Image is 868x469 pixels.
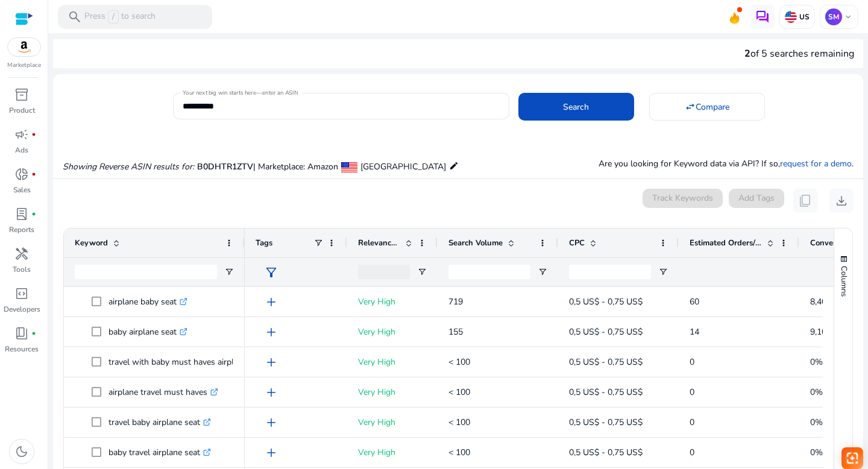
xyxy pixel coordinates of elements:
span: 0% [810,417,823,428]
p: Very High [358,440,427,465]
p: Very High [358,410,427,435]
span: < 100 [448,417,470,428]
span: add [264,355,278,370]
p: travel baby airplane seat [108,410,211,435]
span: Search [563,101,589,113]
span: handyman [14,247,29,261]
div: of 5 searches remaining [744,46,854,61]
span: dark_mode [14,444,29,459]
span: / [108,10,119,24]
input: CPC Filter Input [569,265,651,279]
input: Search Volume Filter Input [448,265,530,279]
p: Developers [4,304,40,315]
span: keyboard_arrow_down [843,12,853,22]
p: airplane travel must haves [108,380,218,404]
span: 2 [744,47,750,60]
span: lab_profile [14,207,29,221]
p: Resources [5,344,39,354]
span: Columns [838,266,849,297]
p: SM [825,8,842,25]
p: Sales [13,184,31,195]
span: 0% [810,386,823,398]
span: fiber_manual_record [31,132,36,137]
input: Keyword Filter Input [75,265,217,279]
span: 0,5 US$ - 0,75 US$ [569,356,643,368]
span: 60 [690,296,699,307]
span: search [68,10,82,24]
span: fiber_manual_record [31,331,36,336]
span: book_4 [14,326,29,341]
span: 8,40% [810,296,834,307]
span: filter_alt [264,265,278,280]
p: Very High [358,350,427,374]
span: download [834,194,849,208]
span: < 100 [448,447,470,458]
span: fiber_manual_record [31,172,36,177]
i: Showing Reverse ASIN results for: [63,161,194,172]
span: Relevance Score [358,238,400,248]
span: 0% [810,447,823,458]
span: Keyword [75,238,108,248]
p: Are you looking for Keyword data via API? If so, . [599,157,854,170]
span: B0DHTR1ZTV [197,161,253,172]
span: 9,10% [810,326,834,338]
span: add [264,415,278,430]
span: inventory_2 [14,87,29,102]
p: Very High [358,319,427,344]
span: fiber_manual_record [31,212,36,216]
button: Open Filter Menu [538,267,547,277]
span: Search Volume [448,238,503,248]
img: us.svg [785,11,797,23]
span: 0 [690,447,694,458]
p: baby travel airplane seat [108,440,211,465]
span: add [264,385,278,400]
span: 0% [810,356,823,368]
span: 0,5 US$ - 0,75 US$ [569,326,643,338]
span: 155 [448,326,463,338]
span: Estimated Orders/Month [690,238,762,248]
button: Search [518,93,634,121]
p: baby airplane seat [108,319,187,344]
span: Tags [256,238,272,248]
button: Compare [649,93,765,121]
button: Open Filter Menu [658,267,668,277]
span: CPC [569,238,585,248]
p: Marketplace [7,61,41,70]
span: add [264,325,278,339]
a: request for a demo [780,158,852,169]
mat-label: Your next big win starts here—enter an ASIN [183,89,298,97]
p: Product [9,105,35,116]
p: Reports [9,224,34,235]
span: 0 [690,356,694,368]
span: [GEOGRAPHIC_DATA] [360,161,446,172]
p: Press to search [84,10,156,24]
span: 0,5 US$ - 0,75 US$ [569,417,643,428]
span: donut_small [14,167,29,181]
span: | Marketplace: Amazon [253,161,338,172]
span: 0,5 US$ - 0,75 US$ [569,386,643,398]
span: add [264,295,278,309]
span: 0,5 US$ - 0,75 US$ [569,447,643,458]
span: < 100 [448,386,470,398]
mat-icon: swap_horiz [685,101,696,112]
span: 14 [690,326,699,338]
span: 0 [690,386,694,398]
mat-icon: edit [449,159,459,173]
p: Tools [13,264,31,275]
span: Compare [696,101,729,113]
p: Very High [358,289,427,314]
p: Ads [15,145,28,156]
span: 0,5 US$ - 0,75 US$ [569,296,643,307]
span: code_blocks [14,286,29,301]
button: Open Filter Menu [417,267,427,277]
button: Open Filter Menu [224,267,234,277]
img: amazon.svg [8,38,40,56]
span: < 100 [448,356,470,368]
p: travel with baby must haves airplane [108,350,258,374]
span: campaign [14,127,29,142]
span: 0 [690,417,694,428]
button: download [829,189,854,213]
p: Very High [358,380,427,404]
span: add [264,445,278,460]
p: US [797,12,810,22]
